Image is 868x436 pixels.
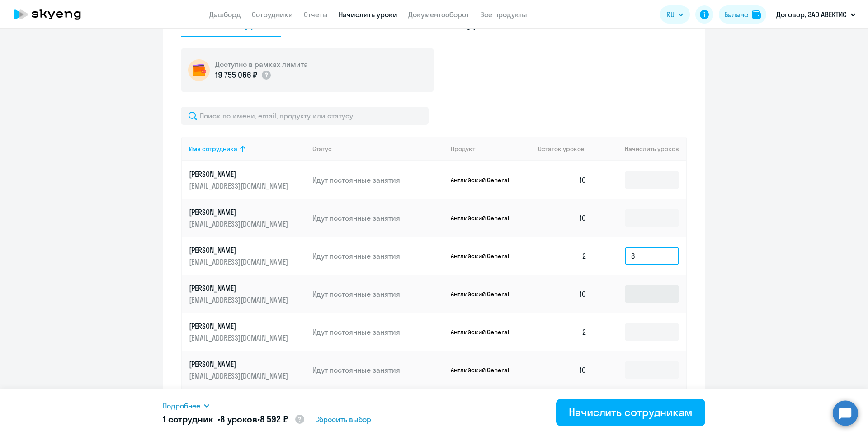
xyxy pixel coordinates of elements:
p: Идут постоянные занятия [312,289,443,299]
a: [PERSON_NAME][EMAIL_ADDRESS][DOMAIN_NAME] [189,169,305,191]
p: [PERSON_NAME] [189,169,290,179]
td: 10 [531,199,594,237]
p: Английский General [451,290,519,298]
p: Идут постоянные занятия [312,175,443,185]
p: Английский General [451,366,519,374]
h5: Доступно в рамках лимита [215,59,308,69]
p: Идут постоянные занятия [312,365,443,375]
span: 8 592 ₽ [260,413,288,425]
td: 10 [531,275,594,313]
a: Отчеты [304,10,328,19]
a: Документооборот [408,10,469,19]
p: [PERSON_NAME] [189,283,290,293]
p: [EMAIL_ADDRESS][DOMAIN_NAME] [189,181,290,191]
div: Продукт [451,145,475,153]
p: Английский General [451,328,519,336]
p: [EMAIL_ADDRESS][DOMAIN_NAME] [189,333,290,343]
div: Статус [312,145,332,153]
p: [EMAIL_ADDRESS][DOMAIN_NAME] [189,371,290,381]
div: Продукт [451,145,531,153]
a: [PERSON_NAME][EMAIL_ADDRESS][DOMAIN_NAME] [189,321,305,343]
div: Имя сотрудника [189,145,237,153]
img: balance [752,10,761,19]
p: [PERSON_NAME] [189,359,290,369]
p: Идут постоянные занятия [312,213,443,223]
input: Поиск по имени, email, продукту или статусу [181,107,429,125]
p: [EMAIL_ADDRESS][DOMAIN_NAME] [189,257,290,267]
button: Начислить сотрудникам [556,399,705,426]
div: Остаток уроков [538,145,594,153]
a: [PERSON_NAME][EMAIL_ADDRESS][DOMAIN_NAME] [189,207,305,229]
td: 2 [531,313,594,351]
span: RU [666,9,675,20]
p: Английский General [451,176,519,184]
td: 10 [531,161,594,199]
img: wallet-circle.png [188,59,210,81]
p: [EMAIL_ADDRESS][DOMAIN_NAME] [189,295,290,305]
div: Имя сотрудника [189,145,305,153]
p: [EMAIL_ADDRESS][DOMAIN_NAME] [189,219,290,229]
p: Английский General [451,214,519,222]
button: Балансbalance [719,5,766,24]
div: Начислить сотрудникам [569,405,693,419]
p: Идут постоянные занятия [312,251,443,261]
p: 19 755 066 ₽ [215,69,257,81]
td: 2 [531,237,594,275]
div: Баланс [724,9,748,20]
span: Остаток уроков [538,145,585,153]
p: [PERSON_NAME] [189,207,290,217]
a: Дашборд [209,10,241,19]
a: [PERSON_NAME][EMAIL_ADDRESS][DOMAIN_NAME] [189,359,305,381]
p: [PERSON_NAME] [189,321,290,331]
a: Сотрудники [252,10,293,19]
span: 8 уроков [220,413,257,425]
p: Идут постоянные занятия [312,327,443,337]
td: 10 [531,351,594,389]
span: Подробнее [163,400,200,411]
div: Статус [312,145,443,153]
p: Договор, ЗАО АВЕКТИС [776,9,847,20]
th: Начислить уроков [594,137,686,161]
a: Все продукты [480,10,527,19]
button: RU [660,5,690,24]
a: Начислить уроки [339,10,397,19]
p: [PERSON_NAME] [189,245,290,255]
span: Сбросить выбор [315,414,371,425]
h5: 1 сотрудник • • [163,413,305,427]
p: Английский General [451,252,519,260]
a: [PERSON_NAME][EMAIL_ADDRESS][DOMAIN_NAME] [189,245,305,267]
a: [PERSON_NAME][EMAIL_ADDRESS][DOMAIN_NAME] [189,283,305,305]
button: Договор, ЗАО АВЕКТИС [772,4,860,25]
